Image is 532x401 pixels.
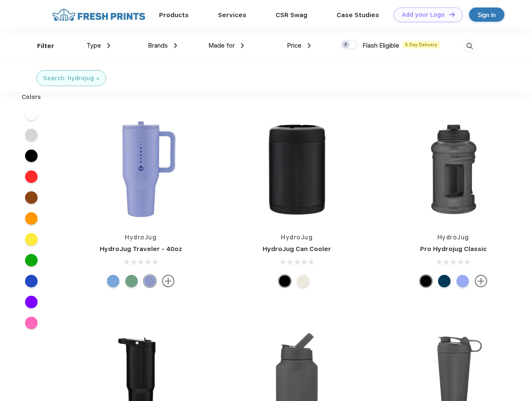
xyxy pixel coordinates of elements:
[281,234,313,241] a: HydroJug
[279,275,291,287] div: Black
[402,11,445,18] div: Add your Logo
[86,42,101,49] span: Type
[37,41,54,51] div: Filter
[438,275,451,287] div: Navy
[308,43,311,48] img: dropdown.png
[420,245,487,253] a: Pro Hydrojug Classic
[100,245,182,253] a: HydroJug Traveler - 40oz
[263,245,331,253] a: HydroJug Can Cooler
[398,114,509,225] img: func=resize&h=266
[159,11,189,19] a: Products
[107,43,110,48] img: dropdown.png
[241,114,352,225] img: func=resize&h=266
[241,43,244,48] img: dropdown.png
[287,42,301,49] span: Price
[420,275,432,287] div: Black
[125,275,138,287] div: Sage
[144,275,156,287] div: Peri
[125,234,157,241] a: HydroJug
[107,275,119,287] div: Riptide
[208,42,235,49] span: Made for
[43,74,94,83] div: Search: hydrojug
[463,39,476,53] img: desktop_search.svg
[478,10,496,20] div: Sign in
[50,8,148,22] img: fo%20logo%202.webp
[174,43,177,48] img: dropdown.png
[456,275,469,287] div: Hyper Blue
[475,275,487,287] img: more.svg
[297,275,309,287] div: Cream
[148,42,168,49] span: Brands
[362,42,399,49] span: Flash Eligible
[438,234,469,241] a: HydroJug
[449,12,455,17] img: DT
[15,93,48,102] div: Colors
[469,8,504,22] a: Sign in
[96,77,99,80] img: filter_cancel.svg
[85,114,196,225] img: func=resize&h=266
[403,41,440,48] span: 5 Day Delivery
[162,275,175,287] img: more.svg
